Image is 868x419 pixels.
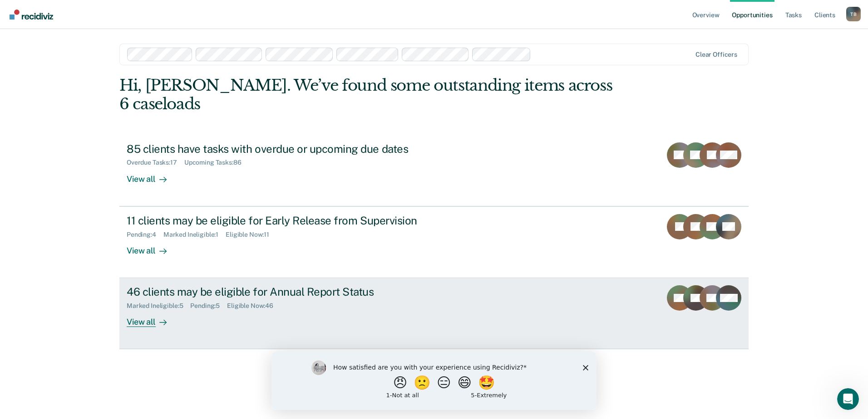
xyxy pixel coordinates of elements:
[127,142,445,156] div: 85 clients have tasks with overdue or upcoming due dates
[10,10,53,19] img: Recidiviz
[226,231,276,239] div: Eligible Now : 11
[127,231,163,239] div: Pending : 4
[119,278,749,349] a: 46 clients may be eligible for Annual Report StatusMarked Ineligible:5Pending:5Eligible Now:46Vie...
[846,7,861,21] div: T B
[190,302,227,310] div: Pending : 5
[695,51,737,58] div: Clear officers
[227,302,281,310] div: Eligible Now : 46
[127,310,178,327] div: View all
[119,206,749,278] a: 11 clients may be eligible for Early Release from SupervisionPending:4Marked Ineligible:1Eligible...
[846,7,861,21] button: Profile dropdown button
[127,238,178,256] div: View all
[184,159,249,166] div: Upcoming Tasks : 86
[837,388,859,410] iframe: Intercom live chat
[163,231,226,239] div: Marked Ineligible : 1
[271,351,597,410] iframe: Survey by Kim from Recidiviz
[119,76,623,113] div: Hi, [PERSON_NAME]. We’ve found some outstanding items across 6 caseloads
[127,285,445,298] div: 46 clients may be eligible for Annual Report Status
[127,159,184,166] div: Overdue Tasks : 17
[119,135,749,206] a: 85 clients have tasks with overdue or upcoming due datesOverdue Tasks:17Upcoming Tasks:86View all
[127,302,190,310] div: Marked Ineligible : 5
[127,166,178,184] div: View all
[127,214,445,227] div: 11 clients may be eligible for Early Release from Supervision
